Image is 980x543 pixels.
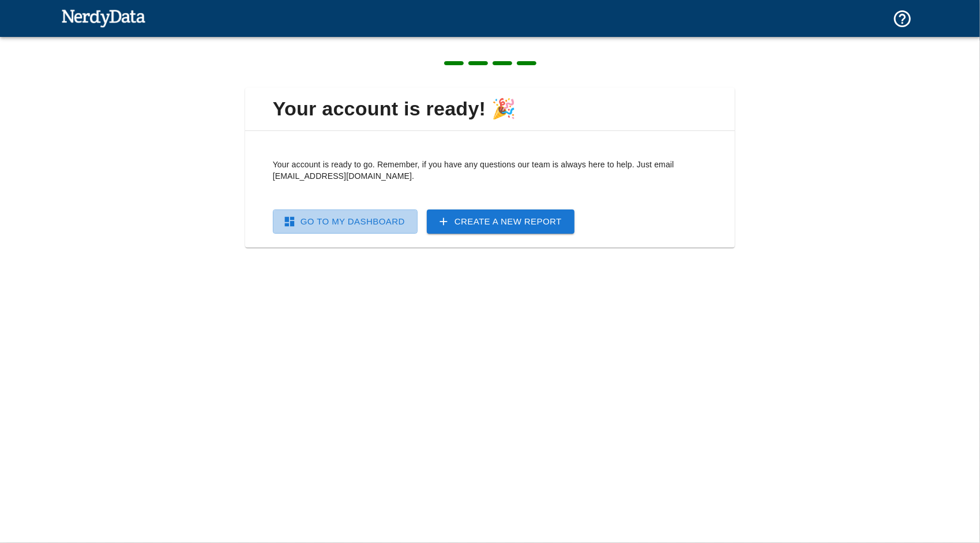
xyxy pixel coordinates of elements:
p: Your account is ready to go. Remember, if you have any questions our team is always here to help.... [273,159,708,182]
span: Your account is ready! 🎉 [254,97,726,121]
a: Create a New Report [427,209,575,234]
a: Go To My Dashboard [273,209,418,234]
img: NerdyData.com [61,6,146,29]
button: Support and Documentation [885,2,919,36]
